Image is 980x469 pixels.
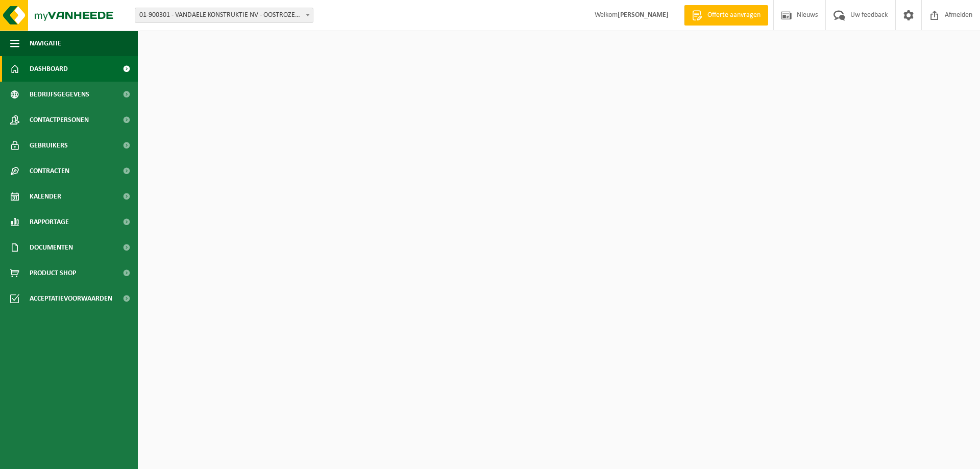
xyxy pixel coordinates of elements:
span: 01-900301 - VANDAELE KONSTRUKTIE NV - OOSTROZEBEKE [135,8,313,22]
span: Bedrijfsgegevens [30,82,89,107]
span: Dashboard [30,56,68,82]
span: Kalender [30,184,61,209]
span: Offerte aanvragen [705,10,763,20]
span: 01-900301 - VANDAELE KONSTRUKTIE NV - OOSTROZEBEKE [135,8,313,23]
span: Product Shop [30,260,76,286]
span: Contracten [30,158,69,184]
span: Acceptatievoorwaarden [30,286,112,311]
span: Contactpersonen [30,107,89,133]
span: Gebruikers [30,133,68,158]
span: Rapportage [30,209,69,235]
a: Offerte aanvragen [684,5,768,26]
span: Documenten [30,235,73,260]
strong: [PERSON_NAME] [618,11,669,19]
span: Navigatie [30,31,61,56]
